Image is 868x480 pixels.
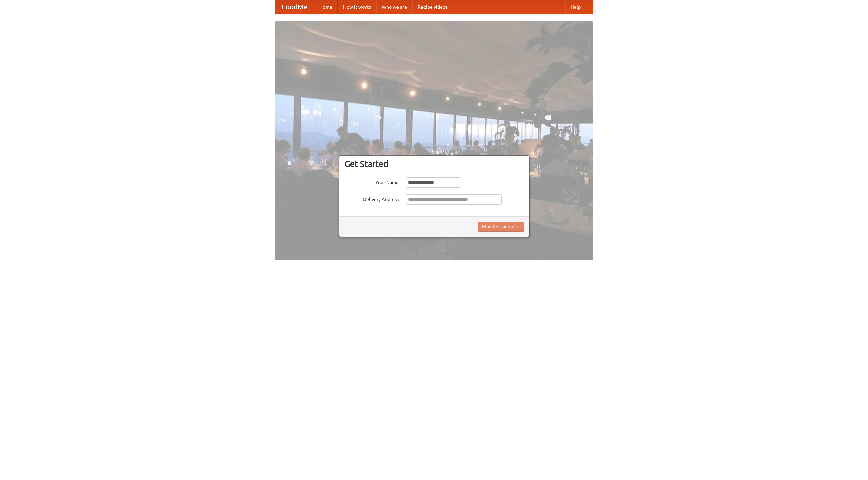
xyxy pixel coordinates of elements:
a: Who we are [376,0,412,14]
a: FoodMe [275,0,314,14]
button: Find Restaurants! [478,222,524,232]
a: Home [314,0,338,14]
a: How it works [338,0,376,14]
h3: Get Started [344,159,524,169]
a: Recipe videos [412,0,453,14]
label: Your Name [344,177,399,186]
a: Help [565,0,586,14]
label: Delivery Address [344,194,399,203]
